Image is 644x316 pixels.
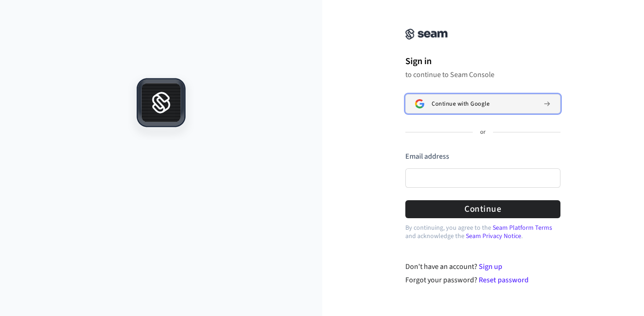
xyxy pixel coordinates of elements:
label: Email address [405,151,449,161]
span: Continue with Google [432,100,489,107]
button: Sign in with GoogleContinue with Google [405,94,560,113]
img: Seam Console [405,29,448,40]
p: to continue to Seam Console [405,70,560,79]
a: Seam Privacy Notice [466,232,521,241]
div: Forgot your password? [405,274,561,286]
p: By continuing, you agree to the and acknowledge the . [405,224,560,240]
a: Sign up [479,262,502,272]
img: Sign in with Google [415,99,424,108]
div: Don't have an account? [405,261,561,272]
h1: Sign in [405,54,560,68]
a: Reset password [479,275,529,285]
p: or [480,128,486,137]
button: Continue [405,200,560,218]
a: Seam Platform Terms [493,223,552,233]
